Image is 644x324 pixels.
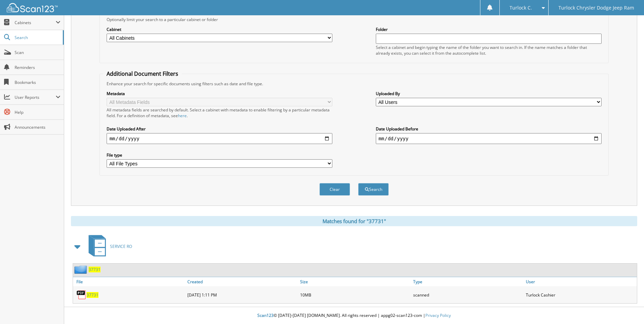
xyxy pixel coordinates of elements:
a: Privacy Policy [425,312,451,318]
div: Select a cabinet and begin typing the name of the folder you want to search in. If the name match... [376,44,602,56]
span: User Reports [15,94,56,100]
div: All metadata fields are searched by default. Select a cabinet with metadata to enable filtering b... [107,107,332,119]
button: Clear [319,183,350,196]
div: [DATE] 1:11 PM [186,288,298,302]
span: Cabinets [15,20,56,25]
a: 37731 [87,292,98,298]
img: folder2.png [74,265,89,274]
div: Matches found for "37731" [71,216,637,226]
iframe: Chat Widget [610,291,644,324]
label: Folder [376,26,602,32]
a: File [73,277,186,286]
label: Uploaded By [376,91,602,96]
span: Announcements [15,124,60,130]
span: Scan123 [257,312,274,318]
div: Optionally limit your search to a particular cabinet or folder [103,17,605,22]
img: PDF.png [76,290,87,300]
a: 37731 [89,267,100,272]
span: Turlock Chrysler Dodge Jeep Ram [558,6,634,10]
span: Help [15,109,60,115]
a: SERVICE RO [85,233,132,260]
a: Size [298,277,411,286]
a: here [178,113,187,119]
label: Date Uploaded Before [376,126,602,132]
a: Created [186,277,298,286]
span: Search [15,35,59,40]
div: © [DATE]-[DATE] [DOMAIN_NAME]. All rights reserved | appg02-scan123-com | [64,307,644,324]
a: Type [411,277,524,286]
span: SERVICE RO [110,244,132,249]
button: Search [358,183,389,196]
span: Scan [15,50,60,55]
legend: Additional Document Filters [103,70,182,77]
label: Date Uploaded After [107,126,332,132]
div: scanned [411,288,524,302]
img: scan123-logo-white.svg [7,3,58,12]
div: 10MB [298,288,411,302]
input: start [107,133,332,144]
input: end [376,133,602,144]
label: Metadata [107,91,332,96]
span: Turlock C. [510,6,532,10]
span: Reminders [15,65,60,70]
label: File type [107,152,332,158]
label: Cabinet [107,26,332,32]
div: Enhance your search for specific documents using filters such as date and file type. [103,81,605,87]
span: Bookmarks [15,79,60,85]
a: User [524,277,637,286]
div: Turlock Cashier [524,288,637,302]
